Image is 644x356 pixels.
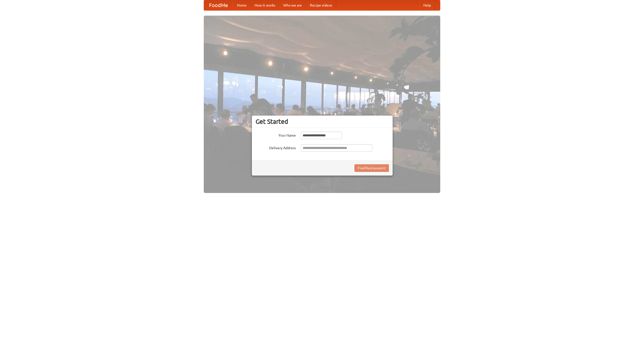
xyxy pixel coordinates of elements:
a: How it works [251,0,279,10]
h3: Get Started [256,118,389,125]
label: Delivery Address [256,144,296,150]
a: FoodMe [204,0,233,10]
label: Your Name [256,132,296,138]
a: Who we are [279,0,306,10]
button: Find Restaurants! [354,164,389,172]
a: Home [233,0,251,10]
a: Help [419,0,435,10]
a: Recipe videos [306,0,336,10]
